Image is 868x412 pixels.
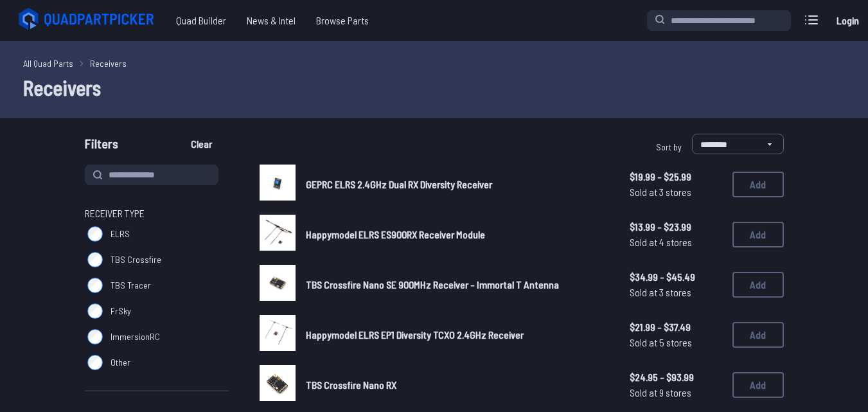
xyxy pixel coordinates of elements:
[87,355,103,370] input: Other
[306,328,524,341] span: Happymodel ELRS EP1 Diversity TCXO 2.4GHz Receiver
[630,169,722,184] span: $19.99 - $25.99
[111,228,130,240] span: ELRS
[260,315,296,351] img: image
[260,215,296,251] img: image
[111,279,151,292] span: TBS Tracer
[306,377,609,393] a: TBS Crossfire Nano RX
[87,252,103,267] input: TBS Crossfire
[630,219,722,235] span: $13.99 - $23.99
[692,134,784,154] select: Sort by
[732,222,784,247] button: Add
[306,278,559,291] span: TBS Crossfire Nano SE 900MHz Receiver - Immortal T Antenna
[87,303,103,319] input: FrSky
[260,165,296,201] img: image
[630,335,722,350] span: Sold at 5 stores
[306,178,492,190] span: GEPRC ELRS 2.4GHz Dual RX Diversity Receiver
[260,365,296,401] img: image
[87,329,103,345] input: ImmersionRC
[732,172,784,197] button: Add
[166,8,236,33] a: Quad Builder
[630,370,722,385] span: $24.95 - $93.99
[630,269,722,285] span: $34.99 - $45.49
[732,372,784,398] button: Add
[306,379,396,391] span: TBS Crossfire Nano RX
[630,385,722,400] span: Sold at 9 stores
[111,356,130,369] span: Other
[85,134,118,159] span: Filters
[260,215,296,255] a: image
[23,72,846,103] h1: Receivers
[732,322,784,348] button: Add
[90,57,127,70] a: Receivers
[306,8,379,33] a: Browse Parts
[260,265,296,301] img: image
[732,272,784,298] button: Add
[656,141,682,152] span: Sort by
[630,184,722,200] span: Sold at 3 stores
[260,315,296,355] a: image
[832,8,863,33] a: Login
[111,253,161,266] span: TBS Crossfire
[630,285,722,300] span: Sold at 3 stores
[260,265,296,305] a: image
[306,327,609,343] a: Happymodel ELRS EP1 Diversity TCXO 2.4GHz Receiver
[306,227,609,242] a: Happymodel ELRS ES900RX Receiver Module
[87,278,103,293] input: TBS Tracer
[306,177,609,192] a: GEPRC ELRS 2.4GHz Dual RX Diversity Receiver
[111,305,131,318] span: FrSky
[306,277,609,292] a: TBS Crossfire Nano SE 900MHz Receiver - Immortal T Antenna
[23,57,73,70] a: All Quad Parts
[260,165,296,204] a: image
[236,8,306,33] a: News & Intel
[306,228,485,240] span: Happymodel ELRS ES900RX Receiver Module
[630,235,722,250] span: Sold at 4 stores
[85,206,145,221] span: Receiver Type
[260,365,296,405] a: image
[111,330,160,343] span: ImmersionRC
[630,319,722,335] span: $21.99 - $37.49
[87,226,103,242] input: ELRS
[180,134,223,154] button: Clear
